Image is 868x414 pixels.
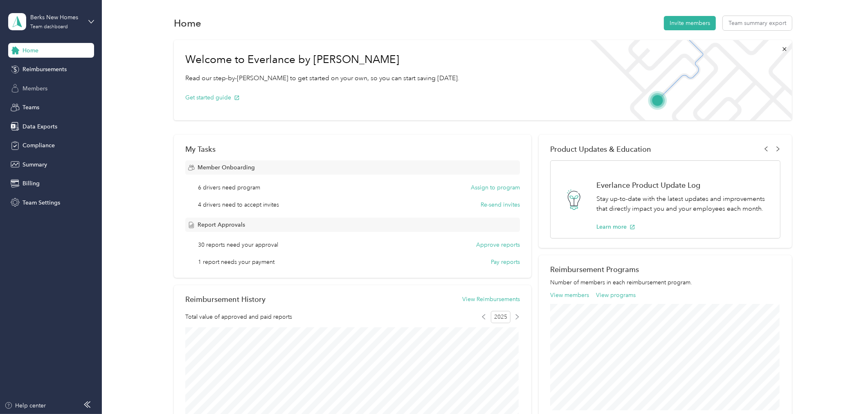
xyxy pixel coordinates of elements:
span: 4 drivers need to accept invites [198,200,279,209]
h2: Reimbursement History [185,295,265,304]
span: 6 drivers need program [198,183,261,192]
span: Total value of approved and paid reports [185,313,292,321]
span: Reimbursements [22,65,67,74]
button: View Reimbursements [462,295,520,304]
button: Pay reports [491,258,520,266]
p: Number of members in each reimbursement program. [550,278,781,287]
button: Assign to program [471,183,520,192]
button: Help center [4,401,46,410]
span: Members [22,84,47,93]
h1: Welcome to Everlance by [PERSON_NAME] [185,53,459,66]
p: Stay up-to-date with the latest updates and improvements that directly impact you and your employ... [596,194,772,214]
h1: Everlance Product Update Log [596,181,772,189]
h1: Home [174,19,201,27]
div: Berks New Homes [30,13,81,22]
span: Data Exports [22,122,57,131]
button: View members [550,291,589,299]
span: Teams [22,103,39,112]
p: Read our step-by-[PERSON_NAME] to get started on your own, so you can start saving [DATE]. [185,73,459,83]
span: Compliance [22,141,55,150]
span: Report Approvals [198,220,245,229]
button: Approve reports [476,241,520,249]
div: My Tasks [185,145,520,153]
button: Learn more [596,223,635,231]
button: Re-send invites [481,200,520,209]
span: Member Onboarding [198,163,255,172]
span: Team Settings [22,198,60,207]
img: Welcome to everlance [582,40,792,120]
h2: Reimbursement Programs [550,265,781,274]
span: 1 report needs your payment [198,258,275,266]
span: Product Updates & Education [550,145,651,153]
span: Home [22,46,38,55]
button: Get started guide [185,93,240,102]
button: Invite members [664,16,716,30]
span: Billing [22,179,40,188]
span: 2025 [491,311,510,323]
div: Team dashboard [30,25,68,29]
iframe: Everlance-gr Chat Button Frame [822,368,868,414]
span: 30 reports need your approval [198,241,279,249]
button: View programs [596,291,636,299]
button: Team summary export [723,16,792,30]
span: Summary [22,160,47,169]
